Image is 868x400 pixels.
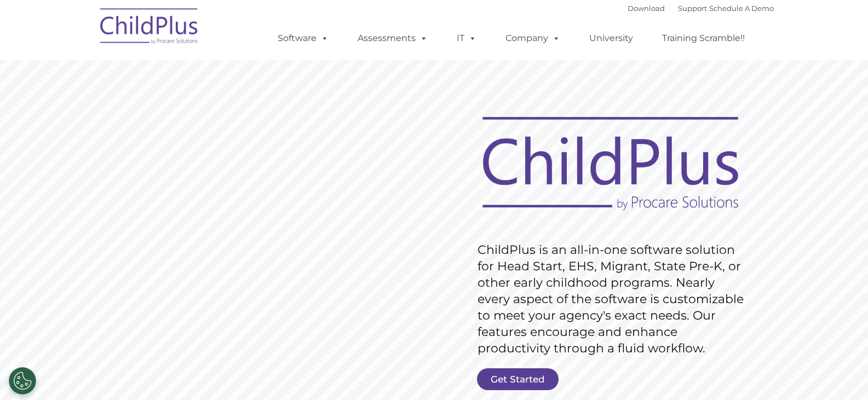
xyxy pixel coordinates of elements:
a: Download [628,4,665,13]
font: | [628,4,774,13]
a: Training Scramble!! [651,27,756,49]
a: University [578,27,644,49]
a: Support [678,4,707,13]
a: Company [495,27,571,49]
a: Get Started [477,368,559,390]
img: ChildPlus by Procare Solutions [95,1,204,55]
a: IT [446,27,487,49]
a: Schedule A Demo [709,4,774,13]
a: Assessments [347,27,439,49]
rs-layer: ChildPlus is an all-in-one software solution for Head Start, EHS, Migrant, State Pre-K, or other ... [478,242,749,357]
button: Cookies Settings [9,367,36,395]
a: Software [267,27,340,49]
